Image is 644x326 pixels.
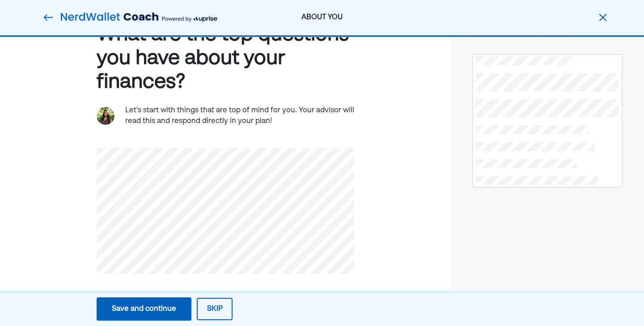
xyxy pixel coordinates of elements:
[97,23,354,94] div: What are the top questions you have about your finances?
[197,298,233,320] button: Skip
[228,12,416,23] div: ABOUT YOU
[97,297,191,321] button: Save and continue
[125,105,354,127] div: Let's start with things that are top of mind for you. Your advisor will read this and respond dir...
[112,304,176,314] div: Save and continue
